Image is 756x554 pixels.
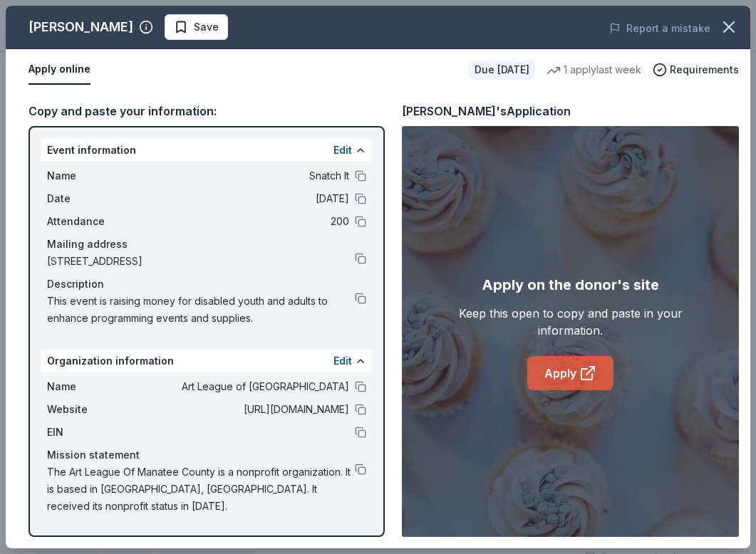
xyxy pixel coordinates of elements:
div: Due [DATE] [469,60,535,80]
div: Mission statement [47,446,366,464]
a: Apply [527,356,613,390]
span: Date [47,190,143,207]
span: The Art League Of Manatee County is a nonprofit organization. It is based in [GEOGRAPHIC_DATA], [... [47,464,355,515]
span: Website [47,401,143,418]
span: [URL][DOMAIN_NAME] [143,401,349,418]
button: Edit [333,352,352,370]
span: Name [47,167,143,184]
span: Requirements [670,61,739,78]
span: This event is raising money for disabled youth and adults to enhance programming events and suppl... [47,293,355,327]
span: 200 [143,213,349,230]
span: Save [194,19,219,36]
div: Description [47,276,366,293]
span: [STREET_ADDRESS] [47,253,355,270]
div: Mailing address [47,236,366,253]
span: [DATE] [143,190,349,207]
button: Apply online [29,55,90,85]
button: Save [165,14,228,40]
span: Art League of [GEOGRAPHIC_DATA] [143,378,349,395]
button: Report a mistake [609,20,710,37]
div: [PERSON_NAME] [29,16,133,38]
div: Apply on the donor's site [482,273,659,296]
div: 1 apply last week [547,61,641,78]
span: Snatch It [143,167,349,184]
div: Organization information [41,350,372,372]
button: Requirements [653,61,739,78]
div: Event information [41,139,372,162]
div: Copy and paste your information: [29,102,385,120]
span: Name [47,378,143,395]
span: Attendance [47,213,143,230]
div: [PERSON_NAME]'s Application [402,102,571,120]
span: EIN [47,424,143,441]
button: Edit [333,142,352,159]
div: Keep this open to copy and paste in your information. [435,305,705,339]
